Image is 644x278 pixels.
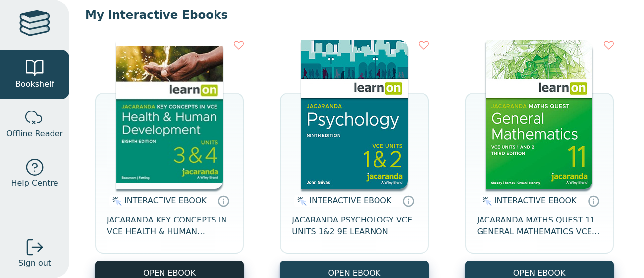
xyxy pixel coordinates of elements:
span: Help Centre [11,177,58,189]
span: JACARANDA PSYCHOLOGY VCE UNITS 1&2 9E LEARNON [292,214,417,238]
img: interactive.svg [109,195,122,207]
span: JACARANDA MATHS QUEST 11 GENERAL MATHEMATICS VCE UNITS 1&2 3E LEARNON [477,214,602,238]
span: Bookshelf [15,78,54,90]
span: INTERACTIVE EBOOK [124,196,207,205]
span: JACARANDA KEY CONCEPTS IN VCE HEALTH & HUMAN DEVELOPMENT UNITS 3&4 LEARNON EBOOK 8E [107,214,232,238]
p: My Interactive Ebooks [85,7,628,22]
span: Sign out [18,257,51,269]
a: Interactive eBooks are accessed online via the publisher’s portal. They contain interactive resou... [588,195,599,207]
span: INTERACTIVE EBOOK [309,196,391,205]
a: Interactive eBooks are accessed online via the publisher’s portal. They contain interactive resou... [402,195,414,207]
span: Offline Reader [6,128,63,140]
a: Interactive eBooks are accessed online via the publisher’s portal. They contain interactive resou... [217,195,229,207]
img: 5dbb8fc4-eac2-4bdb-8cd5-a7394438c953.jpg [301,40,408,189]
img: interactive.svg [480,195,492,207]
span: INTERACTIVE EBOOK [494,196,577,205]
img: f7b900ab-df9f-4510-98da-0629c5cbb4fd.jpg [486,40,592,189]
img: e003a821-2442-436b-92bb-da2395357dfc.jpg [116,40,223,189]
img: interactive.svg [294,195,307,207]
